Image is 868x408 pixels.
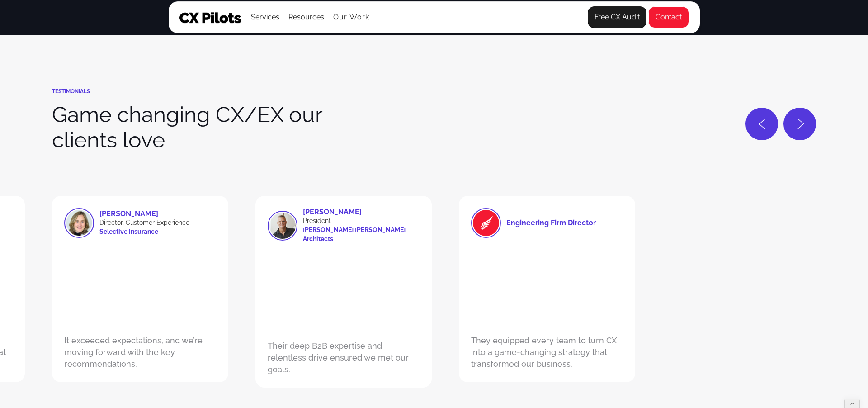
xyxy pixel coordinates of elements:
div: Resources [288,11,324,24]
div: They equipped every team to turn CX into a game-changing strategy that transformed our business. [471,238,623,370]
a: Free CX Audit [588,6,646,28]
div: It exceeded expectations, and we’re moving forward with the key recommendations. [64,238,216,370]
div: Resources [288,2,324,33]
div: Services [251,11,279,24]
div: [PERSON_NAME] [99,210,189,218]
h2: Game changing CX/EX our clients love [52,102,323,152]
a: Previous slide [745,108,778,140]
div: TESTIMONIALS [52,88,323,95]
div: Selective Insurance [99,227,189,236]
div: Director, Customer Experience [99,218,189,227]
a: Next slide [783,108,816,140]
div: Engineering Firm Director [506,219,596,227]
div: 9 / 10 [255,196,432,388]
div: Their deep B2B expertise and relentless drive ensured we met our goals. [268,243,420,375]
div: 10 / 10 [459,196,635,382]
a: Our Work [333,13,370,21]
a: Contact [648,6,689,28]
div: 8 / 10 [52,196,228,382]
div: President [303,216,420,225]
div: Services [251,2,279,33]
div: [PERSON_NAME] [303,208,420,216]
div: [PERSON_NAME] [PERSON_NAME] Architects [303,225,420,243]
